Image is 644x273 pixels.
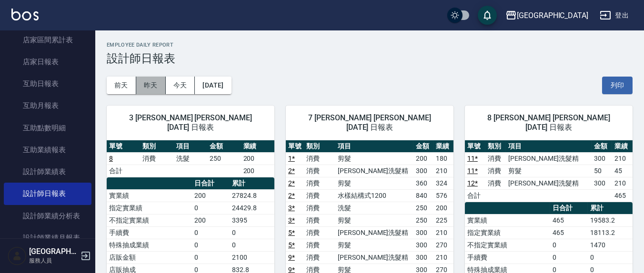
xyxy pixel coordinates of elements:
td: 200 [413,152,433,165]
button: 今天 [166,77,195,94]
td: 0 [192,251,230,263]
td: 465 [550,226,588,239]
td: 0 [192,239,230,251]
button: 前天 [107,77,136,94]
td: 消費 [304,177,335,189]
td: 剪髮 [335,214,413,226]
td: 消費 [304,189,335,202]
td: 合計 [465,189,485,202]
td: 24429.8 [230,202,274,214]
td: 27824.8 [230,189,274,202]
th: 日合計 [192,177,230,190]
td: 不指定實業績 [465,239,550,251]
td: 465 [612,189,633,202]
th: 單號 [286,140,304,153]
td: 210 [433,165,453,177]
a: 8 [109,155,113,162]
span: 7 [PERSON_NAME] [PERSON_NAME] [DATE] 日報表 [297,113,442,132]
td: 576 [433,189,453,202]
td: 剪髮 [506,165,592,177]
th: 業績 [433,140,453,153]
td: 200 [192,189,230,202]
td: 洗髮 [174,152,207,165]
th: 項目 [174,140,207,153]
td: 0 [230,239,274,251]
td: 300 [413,251,433,263]
button: save [478,6,497,25]
img: Person [8,246,27,265]
button: [DATE] [195,77,231,94]
td: 消費 [304,226,335,239]
td: 3395 [230,214,274,226]
td: 210 [612,152,633,165]
td: 消費 [140,152,173,165]
td: [PERSON_NAME]洗髮精 [335,226,413,239]
div: [GEOGRAPHIC_DATA] [517,10,588,21]
th: 累計 [588,202,633,214]
td: 店販金額 [107,251,192,263]
th: 業績 [612,140,633,153]
td: 250 [207,152,241,165]
td: 225 [433,214,453,226]
button: 昨天 [136,77,166,94]
td: [PERSON_NAME]洗髮精 [506,177,592,189]
td: 0 [192,226,230,239]
button: 登出 [596,7,633,24]
td: 210 [433,226,453,239]
table: a dense table [465,140,633,202]
th: 項目 [506,140,592,153]
th: 金額 [413,140,433,153]
a: 設計師業績表 [4,161,91,183]
th: 日合計 [550,202,588,214]
td: 200 [433,202,453,214]
td: 360 [413,177,433,189]
td: 0 [230,226,274,239]
td: 消費 [485,165,506,177]
td: 剪髮 [335,239,413,251]
th: 金額 [592,140,612,153]
td: 465 [550,214,588,226]
td: 實業績 [465,214,550,226]
h3: 設計師日報表 [107,52,633,65]
td: 324 [433,177,453,189]
h5: [GEOGRAPHIC_DATA] [29,247,78,256]
th: 單號 [107,140,140,153]
td: 手續費 [107,226,192,239]
td: 特殊抽成業績 [107,239,192,251]
td: 0 [550,239,588,251]
td: 300 [592,152,612,165]
th: 金額 [207,140,241,153]
td: 200 [241,152,274,165]
td: 消費 [304,251,335,263]
a: 設計師業績分析表 [4,205,91,227]
td: 300 [413,226,433,239]
td: 洗髮 [335,202,413,214]
a: 互助日報表 [4,73,91,95]
td: 45 [612,165,633,177]
h2: Employee Daily Report [107,42,633,48]
p: 服務人員 [29,256,78,265]
span: 3 [PERSON_NAME] [PERSON_NAME] [DATE] 日報表 [118,113,263,132]
td: [PERSON_NAME]洗髮精 [335,165,413,177]
th: 項目 [335,140,413,153]
td: 消費 [304,152,335,165]
table: a dense table [107,140,274,177]
td: 消費 [304,214,335,226]
a: 互助月報表 [4,95,91,117]
td: 0 [192,202,230,214]
button: [GEOGRAPHIC_DATA] [502,6,592,25]
th: 單號 [465,140,485,153]
td: 250 [413,214,433,226]
td: [PERSON_NAME]洗髮精 [335,251,413,263]
td: 180 [433,152,453,165]
a: 互助點數明細 [4,117,91,139]
td: 0 [550,251,588,263]
th: 類別 [304,140,335,153]
img: Logo [11,9,39,20]
td: 消費 [485,152,506,165]
th: 業績 [241,140,274,153]
td: 消費 [485,177,506,189]
td: 210 [433,251,453,263]
a: 設計師業績月報表 [4,227,91,249]
th: 類別 [485,140,506,153]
